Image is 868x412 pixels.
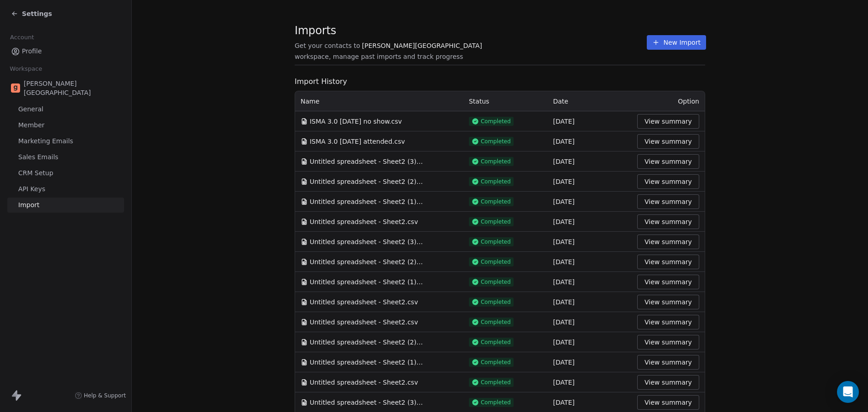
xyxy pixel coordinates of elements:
span: Workspace [6,62,46,76]
span: Import [18,200,39,210]
a: Sales Emails [7,150,124,165]
span: Completed [481,158,511,165]
div: [DATE] [553,338,626,347]
div: [DATE] [553,197,626,206]
span: Status [469,98,489,105]
button: View summary [637,355,699,370]
span: Completed [481,238,511,245]
button: New Import [647,35,706,50]
span: Untitled spreadsheet - Sheet2 (2).csv [310,177,424,186]
span: Completed [481,198,511,205]
span: Completed [481,379,511,386]
span: Import History [295,76,705,87]
span: Completed [481,298,511,306]
span: workspace, manage past imports and track progress [295,52,463,61]
div: [DATE] [553,318,626,327]
span: Imports [295,24,647,37]
span: Name [301,97,319,106]
button: View summary [637,275,699,289]
span: Untitled spreadsheet - Sheet2 (1).csv [310,197,424,206]
div: [DATE] [553,398,626,407]
div: [DATE] [553,237,626,246]
span: Completed [481,118,511,125]
button: View summary [637,235,699,249]
span: Sales Emails [18,152,58,162]
span: Option [678,98,699,105]
div: [DATE] [553,117,626,126]
span: Completed [481,218,511,225]
span: Get your contacts to [295,41,360,50]
button: View summary [637,255,699,269]
a: Marketing Emails [7,134,124,149]
span: Untitled spreadsheet - Sheet2 (3).csv [310,157,424,166]
div: [DATE] [553,177,626,186]
span: Untitled spreadsheet - Sheet2 (2).csv [310,338,424,347]
span: Untitled spreadsheet - Sheet2.csv [310,297,418,307]
span: Completed [481,258,511,266]
span: Completed [481,359,511,366]
span: Untitled spreadsheet - Sheet2 (3).csv [310,398,424,407]
span: Completed [481,278,511,286]
button: View summary [637,375,699,390]
div: [DATE] [553,257,626,266]
div: [DATE] [553,378,626,387]
button: View summary [637,295,699,309]
button: View summary [637,194,699,209]
div: [DATE] [553,157,626,166]
span: Untitled spreadsheet - Sheet2.csv [310,217,418,226]
button: View summary [637,154,699,169]
span: Completed [481,178,511,185]
span: General [18,104,43,114]
span: Untitled spreadsheet - Sheet2.csv [310,318,418,327]
span: CRM Setup [18,168,53,178]
button: View summary [637,395,699,410]
div: [DATE] [553,358,626,367]
div: [DATE] [553,217,626,226]
div: [DATE] [553,277,626,287]
a: General [7,102,124,117]
span: Completed [481,339,511,346]
span: Untitled spreadsheet - Sheet2 (1).csv [310,277,424,287]
span: Completed [481,138,511,145]
a: Import [7,198,124,213]
span: Help & Support [84,392,126,399]
button: View summary [637,315,699,329]
button: View summary [637,174,699,189]
button: View summary [637,335,699,349]
div: Open Intercom Messenger [837,381,859,403]
span: [PERSON_NAME][GEOGRAPHIC_DATA] [362,41,482,50]
span: ISMA 3.0 [DATE] no show.csv [310,117,402,126]
span: Untitled spreadsheet - Sheet2 (3).csv [310,237,424,246]
span: Untitled spreadsheet - Sheet2.csv [310,378,418,387]
div: [DATE] [553,297,626,307]
a: Help & Support [75,392,126,399]
span: Untitled spreadsheet - Sheet2 (1).csv [310,358,424,367]
span: Account [6,31,38,44]
span: Member [18,120,45,130]
a: CRM Setup [7,166,124,181]
button: View summary [637,214,699,229]
div: [DATE] [553,137,626,146]
button: View summary [637,134,699,149]
a: Settings [11,9,52,18]
span: Marketing Emails [18,136,73,146]
span: Untitled spreadsheet - Sheet2 (2).csv [310,257,424,266]
span: Settings [22,9,52,18]
span: ISMA 3.0 [DATE] attended.csv [310,137,405,146]
button: View summary [637,114,699,129]
span: API Keys [18,184,45,194]
a: Member [7,118,124,133]
img: Goela%20School%20Logos%20(4).png [11,83,20,93]
span: Completed [481,399,511,406]
span: Completed [481,318,511,326]
span: Date [553,98,568,105]
span: [PERSON_NAME][GEOGRAPHIC_DATA] [24,79,120,97]
span: Profile [22,47,42,56]
a: API Keys [7,182,124,197]
a: Profile [7,44,124,59]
